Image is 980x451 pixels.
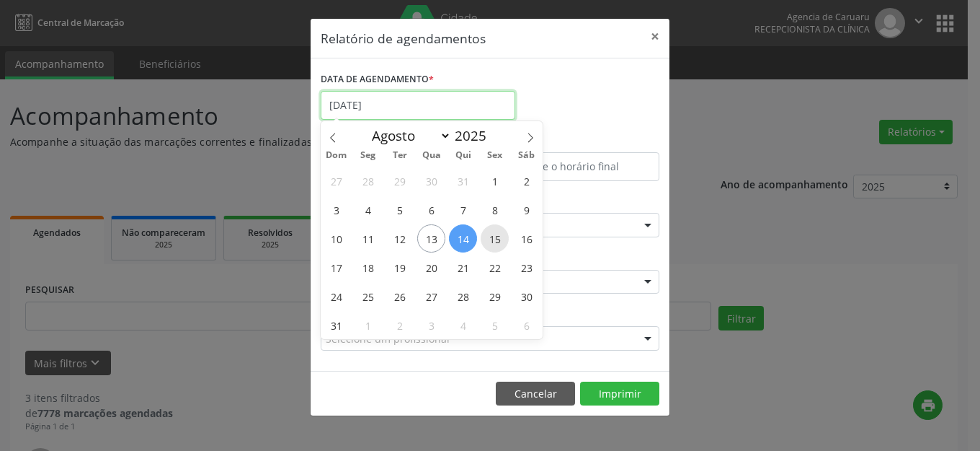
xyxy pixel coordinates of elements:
[417,253,445,281] span: Agosto 20, 2025
[451,126,499,145] input: Year
[512,311,540,339] span: Setembro 6, 2025
[354,167,382,195] span: Julho 28, 2025
[386,167,414,195] span: Julho 29, 2025
[384,151,416,160] span: Ter
[321,151,352,160] span: Dom
[449,167,477,195] span: Julho 31, 2025
[481,196,509,224] span: Agosto 8, 2025
[512,196,540,224] span: Agosto 9, 2025
[322,196,350,224] span: Agosto 3, 2025
[512,167,540,195] span: Agosto 2, 2025
[641,19,669,54] button: Close
[449,196,477,224] span: Agosto 7, 2025
[321,91,515,120] input: Selecione uma data ou intervalo
[449,311,477,339] span: Setembro 4, 2025
[449,253,477,281] span: Agosto 21, 2025
[322,311,350,339] span: Agosto 31, 2025
[386,196,414,224] span: Agosto 5, 2025
[494,130,659,152] label: ATÉ
[417,167,445,195] span: Julho 30, 2025
[322,282,350,310] span: Agosto 24, 2025
[354,253,382,281] span: Agosto 18, 2025
[512,253,540,281] span: Agosto 23, 2025
[354,311,382,339] span: Setembro 1, 2025
[386,253,414,281] span: Agosto 19, 2025
[512,282,540,310] span: Agosto 30, 2025
[386,311,414,339] span: Setembro 2, 2025
[326,331,450,346] span: Selecione um profissional
[417,282,445,310] span: Agosto 27, 2025
[481,311,509,339] span: Setembro 5, 2025
[496,382,575,406] button: Cancelar
[416,151,447,160] span: Qua
[354,282,382,310] span: Agosto 25, 2025
[321,29,486,48] h5: Relatório de agendamentos
[354,196,382,224] span: Agosto 4, 2025
[449,224,477,253] span: Agosto 14, 2025
[354,224,382,253] span: Agosto 11, 2025
[321,69,434,91] label: DATA DE AGENDAMENTO
[447,151,479,160] span: Qui
[322,224,350,253] span: Agosto 10, 2025
[512,224,540,253] span: Agosto 16, 2025
[494,152,659,181] input: Selecione o horário final
[417,196,445,224] span: Agosto 6, 2025
[481,224,509,253] span: Agosto 15, 2025
[365,126,451,146] select: Month
[481,253,509,281] span: Agosto 22, 2025
[352,151,384,160] span: Seg
[449,282,477,310] span: Agosto 28, 2025
[417,224,445,253] span: Agosto 13, 2025
[481,282,509,310] span: Agosto 29, 2025
[386,282,414,310] span: Agosto 26, 2025
[481,167,509,195] span: Agosto 1, 2025
[417,311,445,339] span: Setembro 3, 2025
[386,224,414,253] span: Agosto 12, 2025
[511,151,543,160] span: Sáb
[479,151,511,160] span: Sex
[322,167,350,195] span: Julho 27, 2025
[580,382,659,406] button: Imprimir
[322,253,350,281] span: Agosto 17, 2025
